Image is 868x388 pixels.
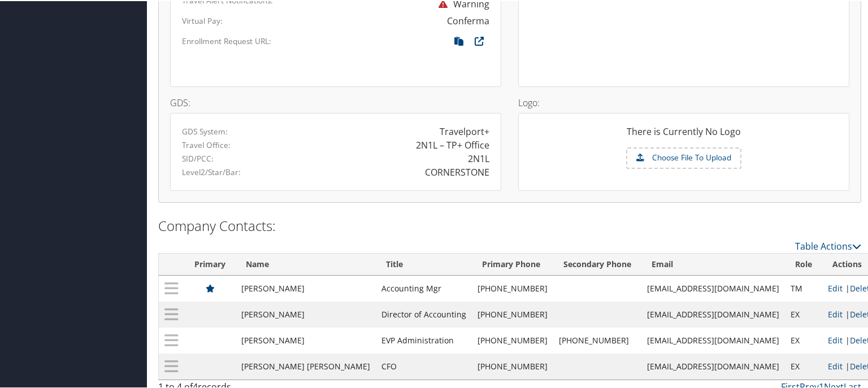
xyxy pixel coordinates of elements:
[182,138,231,150] label: Travel Office:
[182,165,241,177] label: Level2/Star/Bar:
[472,274,553,300] td: [PHONE_NUMBER]
[158,215,861,234] h2: Company Contacts:
[236,352,376,378] td: [PERSON_NAME] [PERSON_NAME]
[236,300,376,326] td: [PERSON_NAME]
[553,252,641,274] th: Secondary Phone
[828,308,843,319] a: Edit
[170,97,501,106] h4: GDS:
[785,326,822,352] td: EX
[795,239,861,251] a: Table Actions
[641,326,785,352] td: [EMAIL_ADDRESS][DOMAIN_NAME]
[376,352,472,378] td: CFO
[182,152,214,163] label: SID/PCC:
[236,326,376,352] td: [PERSON_NAME]
[785,274,822,300] td: TM
[472,326,553,352] td: [PHONE_NUMBER]
[828,360,843,370] a: Edit
[641,300,785,326] td: [EMAIL_ADDRESS][DOMAIN_NAME]
[828,334,843,345] a: Edit
[785,352,822,378] td: EX
[553,326,641,352] td: [PHONE_NUMBER]
[376,326,472,352] td: EVP Administration
[472,252,553,274] th: Primary Phone
[376,300,472,326] td: Director of Accounting
[785,300,822,326] td: EX
[425,164,489,178] div: CORNERSTONE
[828,282,843,293] a: Edit
[182,125,228,136] label: GDS System:
[416,137,489,151] div: 2N1L – TP+ Office
[641,352,785,378] td: [EMAIL_ADDRESS][DOMAIN_NAME]
[376,252,472,274] th: Title
[530,124,837,146] div: There is Currently No Logo
[182,14,223,25] label: Virtual Pay:
[236,274,376,300] td: [PERSON_NAME]
[447,13,489,27] div: Conferma
[468,151,489,164] div: 2N1L
[440,124,489,137] div: Travelport+
[785,252,822,274] th: Role
[472,352,553,378] td: [PHONE_NUMBER]
[376,274,472,300] td: Accounting Mgr
[236,252,376,274] th: Name
[518,97,849,106] h4: Logo:
[641,252,785,274] th: Email
[472,300,553,326] td: [PHONE_NUMBER]
[627,147,740,167] label: Choose File To Upload
[184,252,236,274] th: Primary
[182,34,271,46] label: Enrollment Request URL:
[641,274,785,300] td: [EMAIL_ADDRESS][DOMAIN_NAME]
